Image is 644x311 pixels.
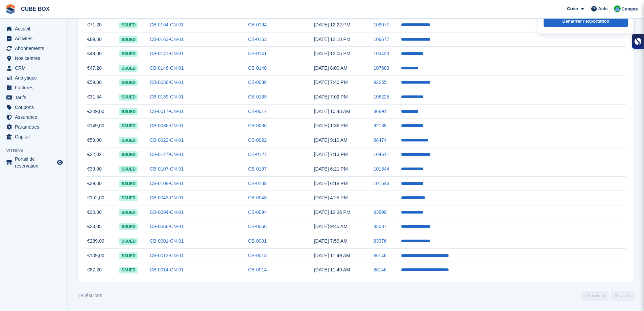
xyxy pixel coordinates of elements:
span: Analytique [15,73,55,83]
a: 88474 [374,137,387,143]
td: €59,00 [86,133,119,148]
span: Paramètres [15,122,55,132]
span: Aide [598,5,607,12]
span: Nos centres [15,53,55,63]
time: 2025-08-20 14:25:17 UTC [314,195,348,200]
a: CB-0043-CN-01 [150,195,184,200]
a: Boutique d'aperçu [56,158,64,166]
time: 2025-08-30 16:21:29 UTC [314,166,348,172]
a: CB-0017-CN-01 [150,109,184,114]
a: CB-0163 [248,37,267,42]
span: issued [119,223,138,230]
a: CB-0164 [248,22,267,27]
span: issued [119,151,138,158]
time: 2025-08-30 17:13:05 UTC [314,152,348,157]
a: CB-0148-CN-01 [150,65,184,71]
span: issued [119,209,138,216]
a: Suivant [611,291,634,301]
td: €39,00 [86,162,119,177]
a: CB-0013-CN-01 [150,253,184,258]
span: Compte [622,6,638,13]
span: Activités [15,34,55,43]
a: 104611 [374,152,389,157]
a: CB-0127-CN-01 [150,152,184,157]
td: €149,00 [86,119,119,133]
a: CB-0022-CN-01 [150,137,184,143]
span: issued [119,195,138,201]
time: 2025-09-27 10:22:03 UTC [314,22,351,27]
time: 2025-09-05 08:43:54 UTC [314,109,350,114]
td: €30,00 [86,205,119,220]
span: Accueil [15,24,55,34]
time: 2025-08-30 16:18:43 UTC [314,181,348,186]
time: 2025-07-24 07:45:34 UTC [314,224,348,229]
span: issued [119,238,138,245]
a: CB-0036-CN-01 [150,123,184,128]
a: CB-0108 [248,181,267,186]
a: CB-0017 [248,109,267,114]
a: 103423 [374,51,389,56]
a: 86891 [374,109,387,114]
span: Vitrine [6,147,67,154]
a: CB-0148 [248,65,267,71]
span: Créer [567,5,578,12]
time: 2025-05-21 09:49:47 UTC [314,253,350,258]
time: 2025-08-14 10:26:51 UTC [314,209,351,215]
a: CB-0001 [248,238,267,244]
div: 19 résultats [78,292,102,299]
a: CB-0139 [248,94,267,99]
td: €59,00 [86,75,119,90]
span: Abonnements [15,44,55,53]
time: 2025-09-24 06:00:10 UTC [314,65,348,71]
time: 2025-09-15 17:40:17 UTC [314,80,348,85]
a: menu [3,34,64,43]
td: €89,00 [86,32,119,47]
a: 107683 [374,65,389,71]
span: issued [119,94,138,101]
a: Précédent [581,291,609,301]
td: €39,00 [86,176,119,191]
span: issued [119,22,138,28]
a: menu [3,93,64,102]
td: €109,00 [86,248,119,263]
a: menu [3,156,64,169]
span: Capital [15,132,55,141]
span: issued [119,166,138,173]
a: CB-0107-CN-01 [150,166,184,172]
a: CB-0066 [248,224,267,229]
a: Démarrer l'exportation [544,16,628,27]
a: CB-0038-CN-01 [150,80,184,85]
a: CB-0043 [248,195,267,200]
time: 2025-05-21 09:49:03 UTC [314,267,350,272]
a: 92139 [374,123,387,128]
nav: Page [579,291,635,301]
a: menu [3,73,64,83]
time: 2025-09-05 17:02:05 UTC [314,94,348,99]
td: €49,00 [86,47,119,61]
img: Cube Box [614,5,621,12]
span: issued [119,123,138,129]
a: CB-0107 [248,166,267,172]
a: menu [3,132,64,141]
td: €31,54 [86,90,119,105]
a: menu [3,44,64,53]
span: Portail de réservation [15,156,55,169]
div: Démarrer l'exportation [549,18,622,25]
a: 86146 [374,253,387,258]
a: CUBE BOX [18,3,52,15]
a: menu [3,24,64,34]
span: issued [119,137,138,144]
a: CB-0164-CN-01 [150,22,184,27]
a: menu [3,103,64,112]
td: €87,20 [86,263,119,277]
td: €249,00 [86,104,119,119]
a: CB-0163-CN-01 [150,37,184,42]
a: CB-0001-CN-01 [150,238,184,244]
span: Tarifs [15,93,55,102]
a: CB-0014-CN-01 [150,267,184,272]
span: CRM [15,63,55,73]
a: CB-0141 [248,51,267,56]
a: 101544 [374,181,389,186]
a: CB-0036 [248,123,267,128]
a: CB-0127 [248,152,267,157]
